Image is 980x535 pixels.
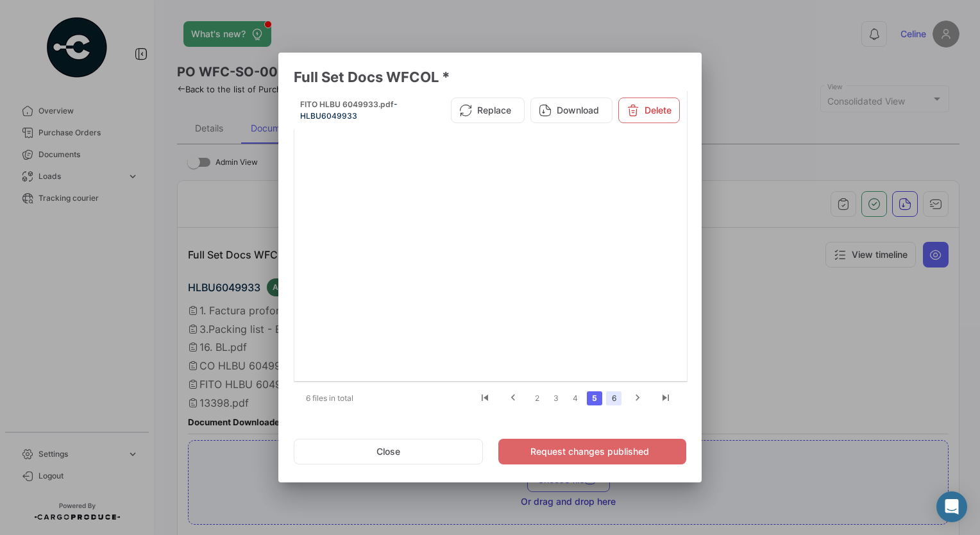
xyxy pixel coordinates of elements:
a: 2 [529,391,545,405]
li: page 5 [585,387,604,409]
a: go to previous page [501,391,525,405]
span: FITO HLBU 6049933.pdf [300,99,394,109]
button: Request changes published [498,439,686,464]
button: Download [530,98,612,123]
div: 6 files in total [294,382,400,414]
div: Abrir Intercom Messenger [936,491,967,522]
button: Replace [451,98,525,123]
li: page 6 [604,387,623,409]
li: page 2 [527,387,546,409]
li: page 3 [546,387,566,409]
a: go to next page [625,391,650,405]
a: 5 [587,391,602,405]
a: 4 [568,391,583,405]
a: go to last page [654,391,678,405]
a: 3 [548,391,564,405]
button: Close [294,439,483,464]
li: page 4 [566,387,585,409]
a: go to first page [473,391,497,405]
a: 6 [606,391,621,405]
button: Delete [618,98,680,123]
h3: Full Set Docs WFCOL * [294,68,686,86]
